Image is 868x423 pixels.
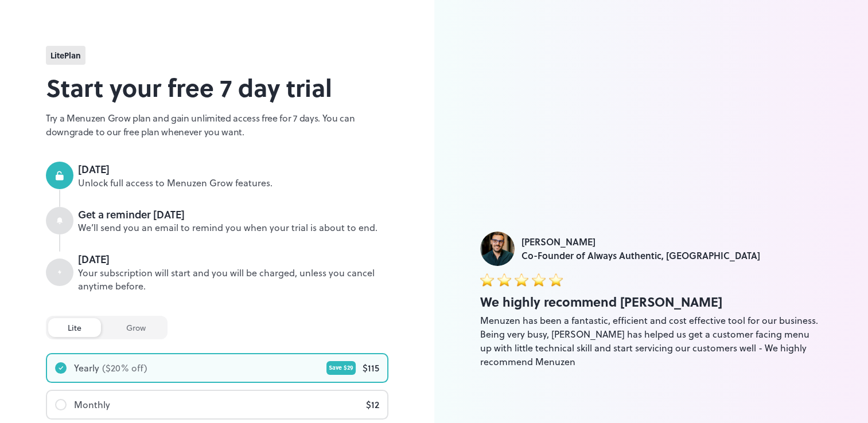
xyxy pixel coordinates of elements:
[497,273,511,287] img: star
[480,232,515,266] img: Jade Hajj
[480,314,823,369] div: Menuzen has been a fantastic, efficient and cost effective tool for our business. Being very busy...
[363,361,379,375] div: $ 115
[480,292,823,311] div: We highly recommend [PERSON_NAME]
[46,111,388,139] p: Try a Menuzen Grow plan and gain unlimited access free for 7 days. You can downgrade to our free ...
[521,249,760,263] div: Co-Founder of Always Authentic, [GEOGRAPHIC_DATA]
[78,267,388,293] div: Your subscription will start and you will be charged, unless you cancel anytime before.
[78,177,388,190] div: Unlock full access to Menuzen Grow features.
[78,162,388,177] div: [DATE]
[48,318,101,337] div: lite
[366,398,379,412] div: $ 12
[78,207,388,222] div: Get a reminder [DATE]
[521,235,760,249] div: [PERSON_NAME]
[78,221,388,234] div: We’ll send you an email to remind you when your trial is about to end.
[74,398,110,412] div: Monthly
[515,273,528,287] img: star
[102,361,147,375] div: ($ 20 % off)
[532,273,546,287] img: star
[480,273,494,287] img: star
[78,252,388,267] div: [DATE]
[549,273,563,287] img: star
[50,49,81,61] span: lite Plan
[46,69,388,105] h2: Start your free 7 day trial
[74,361,99,375] div: Yearly
[107,318,165,337] div: grow
[326,361,356,375] div: Save $ 29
